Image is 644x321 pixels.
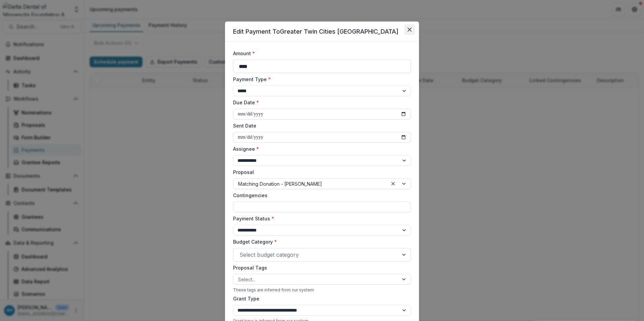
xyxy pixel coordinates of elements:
label: Contingencies [233,192,407,199]
label: Assignee [233,145,407,152]
button: Close [404,24,415,35]
label: Budget Category [233,238,407,245]
label: Amount [233,50,407,57]
label: Sent Date [233,122,407,129]
label: Payment Status [233,215,407,222]
label: Proposal [233,169,407,176]
label: Proposal Tags [233,264,407,271]
label: Payment Type [233,76,407,83]
header: Edit Payment To Greater Twin Cities [GEOGRAPHIC_DATA] [225,22,419,42]
div: These tags are inferred from our system [233,287,411,292]
label: Due Date [233,99,407,106]
div: Clear selected options [389,180,397,188]
label: Grant Type [233,295,407,302]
